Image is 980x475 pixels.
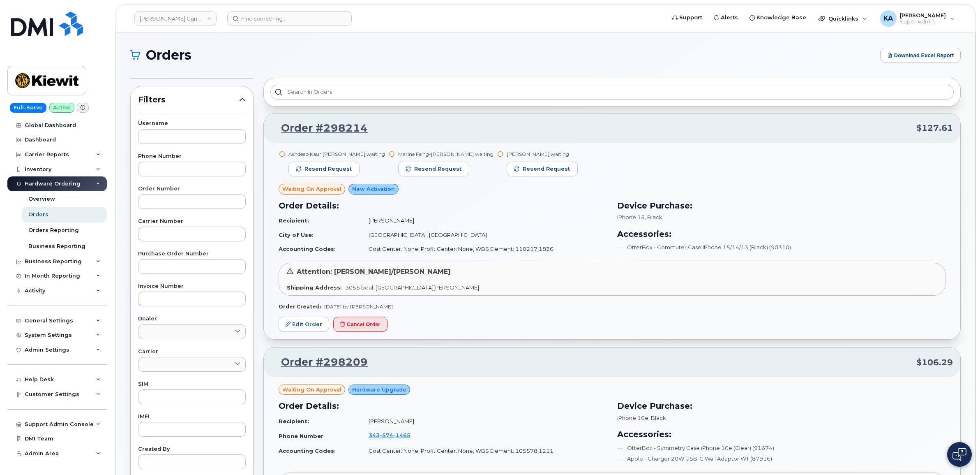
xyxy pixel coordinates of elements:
span: iPhone 15 [617,214,645,220]
span: , Black [645,214,662,220]
span: Orders [146,49,191,61]
label: Carrier [138,349,246,355]
li: Apple - Charger 20W USB-C Wall Adaptor WT (87916) [617,455,946,463]
strong: Phone Number [279,433,323,439]
li: OtterBox - Symmetry Case iPhone 16e (Clear) (91674) [617,444,946,452]
button: Download Excel Report [880,48,961,63]
span: New Activation [352,185,395,193]
span: Resend request [304,165,352,173]
strong: Accounting Codes: [279,447,336,454]
td: [PERSON_NAME] [361,213,607,228]
span: 1465 [393,432,410,438]
label: Purchase Order Number [138,251,246,257]
span: $127.61 [916,122,953,134]
button: Resend request [398,162,469,176]
span: $106.29 [916,357,953,368]
span: 574 [380,432,393,438]
strong: Order Created: [279,304,321,310]
h3: Order Details: [279,199,607,212]
h3: Device Purchase: [617,199,946,212]
span: Filters [138,94,239,106]
div: Ashdeep Kaur [PERSON_NAME] waiting [288,151,385,158]
strong: Recipient: [279,217,309,224]
strong: City of Use: [279,232,314,238]
a: Order #298209 [271,355,368,370]
strong: Shipping Address: [287,284,342,291]
h3: Accessories: [617,428,946,440]
button: Resend request [507,162,578,176]
span: Waiting On Approval [282,185,341,193]
strong: Accounting Codes: [279,246,336,252]
label: Invoice Number [138,284,246,289]
span: 343 [369,432,410,438]
img: Open chat [952,448,966,461]
td: Cost Center: None, Profit Center: None, WBS Element: 110217.1826 [361,242,607,256]
a: 3435741465 [369,432,420,438]
label: Order Number [138,186,246,192]
span: Waiting On Approval [282,386,341,394]
span: Hardware Upgrade [352,386,406,394]
label: Created By [138,447,246,452]
span: Resend request [414,165,461,173]
span: 3055 boul. [GEOGRAPHIC_DATA][PERSON_NAME] [345,284,479,291]
h3: Device Purchase: [617,400,946,412]
span: Attention: [PERSON_NAME]/[PERSON_NAME] [297,268,451,276]
span: , Black [648,415,666,421]
td: [PERSON_NAME] [361,414,607,429]
button: Resend request [288,162,360,176]
li: OtterBox - Commuter Case iPhone 15/14/13 (Black) (90310) [617,243,946,251]
input: Search in orders [270,85,954,100]
strong: Recipient: [279,418,309,424]
label: Carrier Number [138,219,246,224]
div: Marine Feing-[PERSON_NAME] waiting [398,151,493,158]
span: iPhone 16e [617,415,648,421]
span: Resend request [523,165,570,173]
label: IMEI [138,414,246,419]
td: [GEOGRAPHIC_DATA], [GEOGRAPHIC_DATA] [361,228,607,242]
label: Username [138,121,246,126]
label: Phone Number [138,154,246,159]
button: Cancel Order [333,317,387,332]
h3: Order Details: [279,400,607,412]
label: Dealer [138,316,246,322]
div: [PERSON_NAME] waiting [507,151,578,158]
label: SIM [138,382,246,387]
h3: Accessories: [617,228,946,240]
a: Order #298214 [271,121,368,136]
a: Edit Order [279,317,329,332]
span: [DATE] by [PERSON_NAME] [324,304,393,310]
td: Cost Center: None, Profit Center: None, WBS Element: 105578.1211 [361,444,607,458]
